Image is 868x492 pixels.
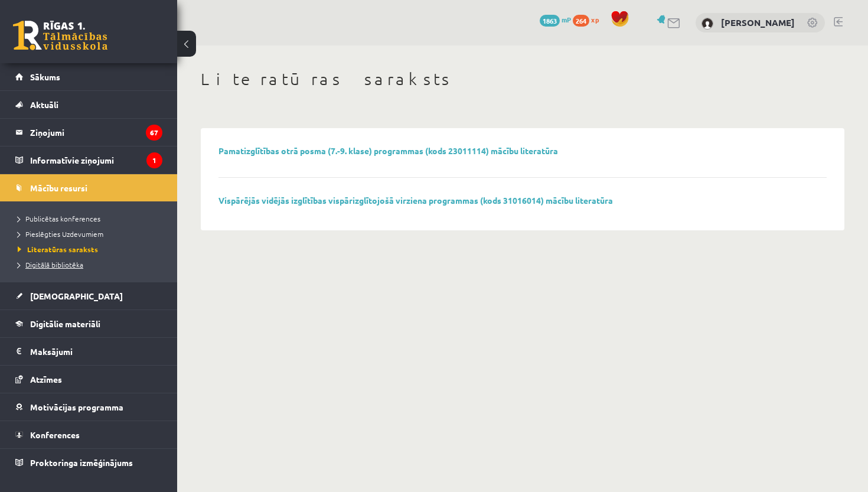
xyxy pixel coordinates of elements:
a: Vispārējās vidējās izglītības vispārizglītojošā virziena programmas (kods 31016014) mācību litera... [218,195,613,206]
span: Proktoringa izmēģinājums [30,457,133,468]
i: 1 [146,152,162,168]
legend: Informatīvie ziņojumi [30,146,162,174]
span: Publicētas konferences [18,214,100,223]
a: Maksājumi [15,338,162,365]
legend: Ziņojumi [30,119,162,146]
a: Ziņojumi67 [15,119,162,146]
a: Atzīmes [15,366,162,393]
a: Pamatizglītības otrā posma (7.-9. klase) programmas (kods 23011114) mācību literatūra [218,145,558,156]
span: Sākums [30,71,60,82]
span: Literatūras saraksts [18,245,98,254]
span: Atzīmes [30,374,62,385]
a: Pieslēgties Uzdevumiem [18,229,165,239]
span: Konferences [30,429,80,440]
legend: Maksājumi [30,338,162,365]
a: Konferences [15,421,162,448]
a: [DEMOGRAPHIC_DATA] [15,282,162,309]
a: Proktoringa izmēģinājums [15,449,162,476]
a: Motivācijas programma [15,393,162,421]
span: Motivācijas programma [30,402,123,412]
a: 264 xp [573,15,605,24]
a: Publicētas konferences [18,213,165,224]
h1: Literatūras saraksts [201,69,844,89]
span: 264 [573,15,589,27]
span: xp [591,15,599,24]
img: Viktorija Vargušenko [701,18,713,30]
span: Mācību resursi [30,183,87,193]
a: Mācību resursi [15,174,162,201]
a: Digitālā bibliotēka [18,259,165,270]
a: Rīgas 1. Tālmācības vidusskola [13,21,107,50]
span: Pieslēgties Uzdevumiem [18,229,103,239]
a: Digitālie materiāli [15,310,162,337]
a: [PERSON_NAME] [721,17,795,28]
span: Aktuāli [30,99,58,110]
span: mP [562,15,571,24]
i: 67 [146,125,162,141]
span: Digitālie materiāli [30,318,100,329]
span: 1863 [540,15,560,27]
a: Aktuāli [15,91,162,118]
a: Sākums [15,63,162,90]
a: Informatīvie ziņojumi1 [15,146,162,174]
span: [DEMOGRAPHIC_DATA] [30,291,123,301]
a: 1863 mP [540,15,571,24]
a: Literatūras saraksts [18,244,165,255]
span: Digitālā bibliotēka [18,260,83,269]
